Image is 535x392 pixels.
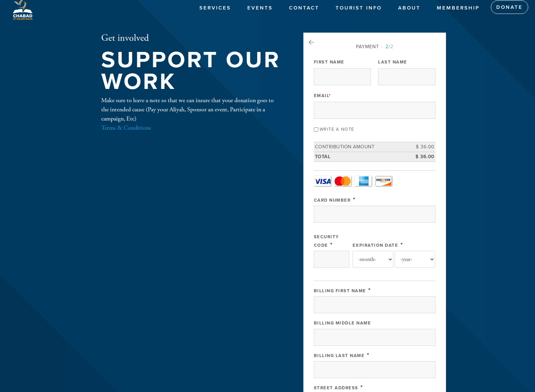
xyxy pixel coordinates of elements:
[381,44,393,50] span: /2
[314,198,351,203] label: Card Number
[242,2,278,15] a: Events
[329,93,331,98] span: This field is required.
[355,176,372,186] a: Amex
[314,176,331,186] a: Visa
[393,2,426,15] a: About
[314,353,365,358] label: Billing Last Name
[405,142,435,152] td: $ 36.00
[314,234,339,248] label: Security Code
[101,124,151,132] a: Terms & Conditions
[314,43,435,50] div: Payment
[368,286,371,294] span: This field is required.
[432,2,485,15] a: Membership
[314,320,371,326] label: Billing Middle Name
[330,241,333,248] span: This field is required.
[491,0,528,14] a: Donate
[314,93,331,99] label: Email
[314,385,358,391] label: Street Address
[101,96,281,132] div: Make sure to leave a note so that we can insure that your donation goes to the intended cause (Pa...
[378,59,407,65] label: Last Name
[353,251,393,268] select: Expiration Date month
[314,59,344,65] label: First Name
[320,127,354,132] label: Write a note
[405,152,435,162] td: $ 36.00
[367,351,370,359] span: This field is required.
[284,2,324,15] a: Contact
[353,243,398,248] label: Expiration Date
[334,176,351,186] a: MasterCard
[101,33,281,44] h2: Get involved
[395,251,435,268] select: Expiration Date year
[360,384,363,391] span: This field is required.
[314,288,366,294] label: Billing First Name
[194,2,236,15] a: Services
[101,49,281,93] h1: Support our work
[314,152,405,162] td: Total
[386,44,389,50] span: 2
[375,176,392,186] a: Discover
[353,196,356,203] span: This field is required.
[314,142,405,152] td: Contribution Amount
[331,2,387,15] a: Tourist Info
[400,241,403,248] span: This field is required.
